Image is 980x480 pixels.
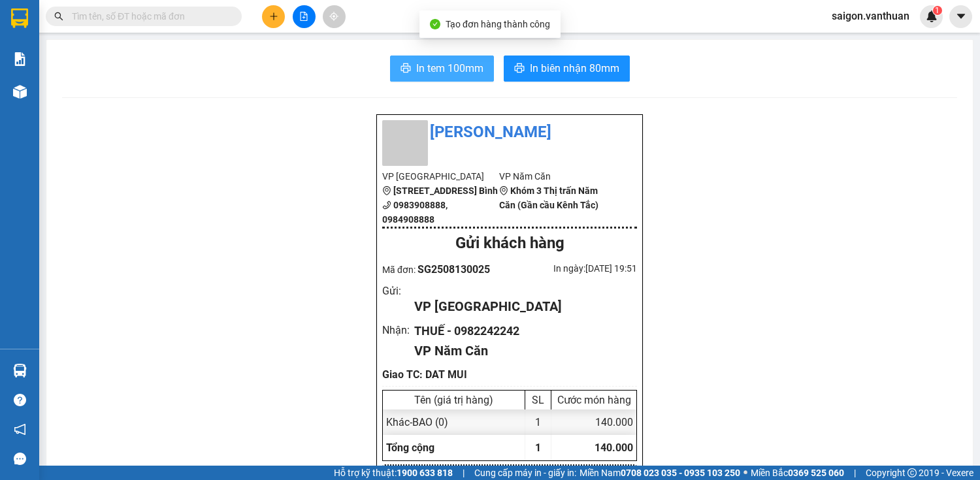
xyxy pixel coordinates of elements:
span: message [14,453,26,465]
img: solution-icon [13,52,27,66]
b: [STREET_ADDRESS] Bình [393,185,498,196]
div: Giao TC: DAT MUI [382,366,637,383]
span: Miền Bắc [751,466,844,480]
span: SG2508130025 [417,263,490,276]
strong: 0708 023 035 - 0935 103 250 [621,468,740,478]
span: notification [14,423,26,436]
span: Miền Nam [580,466,740,480]
span: check-circle [430,19,440,29]
div: In ngày: [DATE] 19:51 [510,261,637,276]
span: Tạo đơn hàng thành công [446,19,550,29]
span: environment [382,186,391,195]
div: Cước món hàng [555,394,633,406]
div: Tên (giá trị hàng) [386,394,521,406]
div: SL [529,394,547,406]
span: Khác - BAO (0) [386,416,448,428]
span: ⚪️ [743,470,747,475]
button: plus [262,5,285,28]
span: Tổng cộng [386,441,434,454]
div: 1 [525,409,551,435]
div: THUẾ - 0982242242 [414,322,627,340]
img: warehouse-icon [13,85,27,99]
span: 1 [935,6,939,15]
span: question-circle [14,394,26,406]
input: Tìm tên, số ĐT hoặc mã đơn [72,9,226,24]
img: logo-vxr [11,8,28,28]
span: 1 [535,441,541,454]
li: VP [GEOGRAPHIC_DATA] [382,169,499,184]
span: search [54,12,63,21]
span: | [854,466,856,480]
sup: 1 [933,6,942,15]
span: saigon.vanthuan [821,8,920,24]
button: printerIn tem 100mm [390,56,494,82]
span: printer [400,63,411,75]
span: caret-down [955,10,967,22]
span: | [463,466,465,480]
button: printerIn biên nhận 80mm [504,56,630,82]
li: [PERSON_NAME] [382,120,637,145]
li: VP Năm Căn [499,169,616,184]
div: Nhận : [382,322,414,338]
span: plus [269,12,278,21]
span: Cung cấp máy in - giấy in: [474,466,576,480]
span: printer [514,63,525,75]
span: In tem 100mm [416,60,483,76]
span: Hỗ trợ kỹ thuật: [334,466,453,480]
div: VP Năm Căn [414,341,627,361]
div: VP [GEOGRAPHIC_DATA] [414,296,627,317]
span: file-add [299,12,308,21]
span: phone [382,200,391,210]
span: environment [499,186,508,195]
img: warehouse-icon [13,364,27,377]
b: Khóm 3 Thị trấn Năm Căn (Gần cầu Kênh Tắc) [499,185,598,210]
div: Mã đơn: [382,261,510,278]
span: 140.000 [595,441,633,454]
button: caret-down [949,5,972,28]
button: file-add [293,5,316,28]
button: aim [323,5,346,28]
span: aim [329,12,338,21]
div: 140.000 [551,409,636,435]
b: 0983908888, 0984908888 [382,200,448,225]
div: Gửi : [382,283,414,299]
strong: 1900 633 818 [397,468,453,478]
strong: 0369 525 060 [788,468,844,478]
span: copyright [907,468,917,477]
img: icon-new-feature [926,10,938,22]
span: In biên nhận 80mm [530,60,619,76]
div: Gửi khách hàng [382,231,637,256]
